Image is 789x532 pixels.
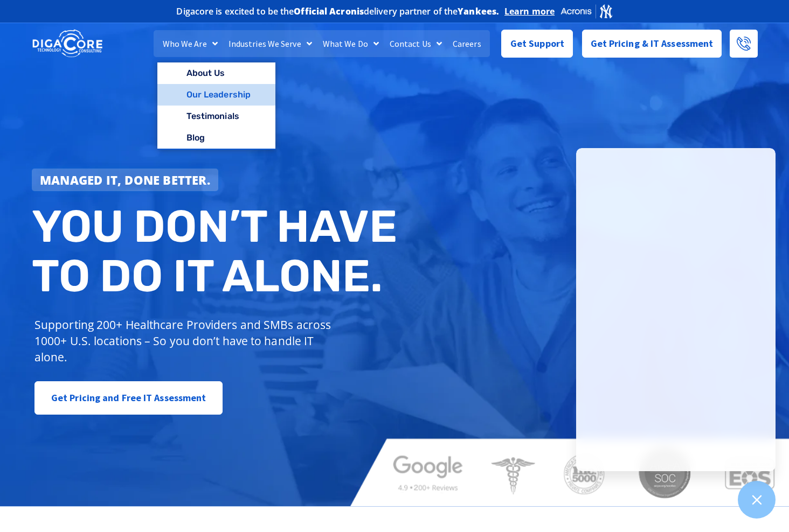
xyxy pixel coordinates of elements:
[591,33,714,54] span: Get Pricing & IT Assessment
[560,3,613,19] img: Acronis
[447,30,487,57] a: Careers
[504,6,555,17] a: Learn more
[510,33,564,54] span: Get Support
[34,381,223,415] a: Get Pricing and Free IT Assessment
[154,30,490,57] nav: Menu
[582,30,722,58] a: Get Pricing & IT Assessment
[176,7,499,16] h2: Digacore is excited to be the delivery partner of the
[384,30,447,57] a: Contact Us
[317,30,384,57] a: What We Do
[157,62,275,84] a: About Us
[157,30,223,57] a: Who We Are
[51,387,206,409] span: Get Pricing and Free IT Assessment
[32,169,218,191] a: Managed IT, done better.
[157,106,275,127] a: Testimonials
[40,172,210,188] strong: Managed IT, done better.
[157,84,275,106] a: Our Leadership
[223,30,317,57] a: Industries We Serve
[34,317,336,365] p: Supporting 200+ Healthcare Providers and SMBs across 1000+ U.S. locations – So you don’t have to ...
[32,29,102,59] img: DigaCore Technology Consulting
[157,127,275,149] a: Blog
[576,148,776,471] iframe: Chatgenie Messenger
[458,5,499,17] b: Yankees.
[501,30,573,58] a: Get Support
[294,5,364,17] b: Official Acronis
[32,202,403,300] h2: You don’t have to do IT alone.
[157,62,275,150] ul: Who We Are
